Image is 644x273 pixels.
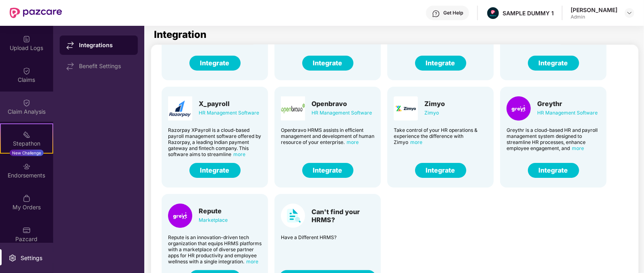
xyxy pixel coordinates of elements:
[199,100,259,108] div: X_payroll
[246,258,258,265] span: more
[394,127,487,145] div: Take control of your HR operations & experience the difference with Zimyo
[154,30,206,40] h1: Integration
[10,8,62,18] img: New Pazcare Logo
[347,139,359,145] span: more
[79,63,131,69] div: Benefit Settings
[424,108,445,117] div: Zimyo
[79,41,131,49] div: Integrations
[410,139,422,145] span: more
[199,207,228,215] div: Repute
[281,234,374,240] div: Have a Different HRMS?
[503,9,554,17] div: SAMPLE DUMMY 1
[424,100,445,108] div: Zimyo
[537,100,598,108] div: Greythr
[66,42,74,50] img: svg+xml;base64,PHN2ZyB4bWxucz0iaHR0cDovL3d3dy53My5vcmcvMjAwMC9zdmciIHdpZHRoPSIxNy44MzIiIGhlaWdodD...
[507,127,600,151] div: Greythr is a cloud-based HR and payroll management system designed to streamline HR processes, en...
[199,108,259,117] div: HR Management Software
[394,96,418,121] img: Card Logo
[23,67,31,75] img: svg+xml;base64,PHN2ZyBpZD0iQ2xhaW0iIHhtbG5zPSJodHRwOi8vd3d3LnczLm9yZy8yMDAwL3N2ZyIgd2lkdGg9IjIwIi...
[302,56,353,71] button: Integrate
[281,127,374,145] div: Openbravo HRMS assists in efficient management and development of human resource of your enterprise.
[528,56,579,71] button: Integrate
[487,7,499,19] img: Pazcare_Alternative_logo-01-01.png
[8,254,17,262] img: svg+xml;base64,PHN2ZyBpZD0iU2V0dGluZy0yMHgyMCIgeG1sbnM9Imh0dHA6Ly93d3cudzMub3JnLzIwMDAvc3ZnIiB3aW...
[302,163,353,178] button: Integrate
[281,96,305,121] img: Card Logo
[23,131,31,139] img: svg+xml;base64,PHN2ZyB4bWxucz0iaHR0cDovL3d3dy53My5vcmcvMjAwMC9zdmciIHdpZHRoPSIyMSIgaGVpZ2h0PSIyMC...
[415,163,466,178] button: Integrate
[432,10,440,18] img: svg+xml;base64,PHN2ZyBpZD0iSGVscC0zMngzMiIgeG1sbnM9Imh0dHA6Ly93d3cudzMub3JnLzIwMDAvc3ZnIiB3aWR0aD...
[10,150,44,156] div: New Challenge
[626,10,633,16] img: svg+xml;base64,PHN2ZyBpZD0iRHJvcGRvd24tMzJ4MzIiIHhtbG5zPSJodHRwOi8vd3d3LnczLm9yZy8yMDAwL3N2ZyIgd2...
[312,208,374,224] div: Can't find your HRMS?
[312,100,372,108] div: Openbravo
[507,96,531,121] img: Card Logo
[168,127,262,157] div: Razorpay XPayroll is a cloud-based payroll management software offered by Razorpay, a leading Ind...
[189,56,241,71] button: Integrate
[18,254,45,262] div: Settings
[66,63,74,71] img: svg+xml;base64,PHN2ZyB4bWxucz0iaHR0cDovL3d3dy53My5vcmcvMjAwMC9zdmciIHdpZHRoPSIxNy44MzIiIGhlaWdodD...
[189,163,241,178] button: Integrate
[312,108,372,117] div: HR Management Software
[23,226,31,234] img: svg+xml;base64,PHN2ZyBpZD0iUGF6Y2FyZCIgeG1sbnM9Imh0dHA6Ly93d3cudzMub3JnLzIwMDAvc3ZnIiB3aWR0aD0iMj...
[233,151,245,157] span: more
[571,14,617,20] div: Admin
[537,108,598,117] div: HR Management Software
[23,99,31,107] img: svg+xml;base64,PHN2ZyBpZD0iQ2xhaW0iIHhtbG5zPSJodHRwOi8vd3d3LnczLm9yZy8yMDAwL3N2ZyIgd2lkdGg9IjIwIi...
[168,96,192,121] img: Card Logo
[168,204,192,228] img: Card Logo
[23,163,31,171] img: svg+xml;base64,PHN2ZyBpZD0iRW5kb3JzZW1lbnRzIiB4bWxucz0iaHR0cDovL3d3dy53My5vcmcvMjAwMC9zdmciIHdpZH...
[415,56,466,71] button: Integrate
[168,234,262,265] div: Repute is an innovation-driven tech organization that equips HRMS platforms with a marketplace of...
[571,6,617,14] div: [PERSON_NAME]
[199,216,228,225] div: Marketplace
[528,163,579,178] button: Integrate
[572,145,584,151] span: more
[1,140,52,148] div: Stepathon
[23,194,31,202] img: svg+xml;base64,PHN2ZyBpZD0iTXlfT3JkZXJzIiBkYXRhLW5hbWU9Ik15IE9yZGVycyIgeG1sbnM9Imh0dHA6Ly93d3cudz...
[443,10,463,16] div: Get Help
[281,204,305,228] img: Card Logo
[23,35,31,43] img: svg+xml;base64,PHN2ZyBpZD0iVXBsb2FkX0xvZ3MiIGRhdGEtbmFtZT0iVXBsb2FkIExvZ3MiIHhtbG5zPSJodHRwOi8vd3...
